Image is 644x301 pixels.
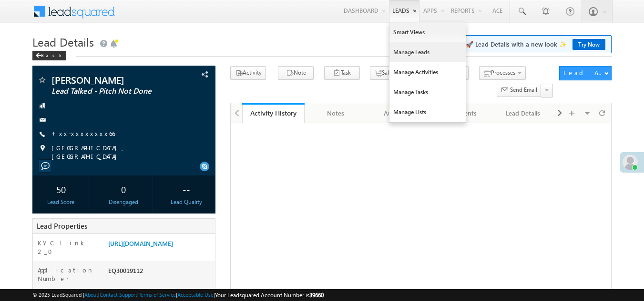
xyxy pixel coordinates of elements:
[32,291,324,300] span: © 2025 LeadSquared | | | | |
[242,103,305,123] a: Activity History
[492,103,554,123] a: Lead Details
[38,266,99,283] label: Application Number
[35,180,88,198] div: 50
[177,291,214,298] a: Acceptable Use
[389,102,466,122] a: Manage Lists
[108,239,173,247] a: [URL][DOMAIN_NAME]
[375,107,421,119] div: Audit Trail
[497,84,542,97] button: Send Email
[389,82,466,102] a: Manage Tasks
[35,198,88,206] div: Lead Score
[563,68,604,77] div: Lead Actions
[51,87,164,96] span: Lead Talked - Pitch Not Done
[37,221,87,231] span: Lead Properties
[230,66,266,80] button: Activity
[51,144,199,161] span: [GEOGRAPHIC_DATA], [GEOGRAPHIC_DATA]
[572,39,605,50] a: Try Now
[38,239,99,256] label: KYC link 2_0
[215,291,324,299] span: Your Leadsquared Account Number is
[51,75,164,85] span: [PERSON_NAME]
[309,291,324,299] span: 39660
[249,108,297,117] div: Activity History
[278,66,314,80] button: Note
[51,129,115,137] a: +xx-xxxxxxxx66
[500,107,546,119] div: Lead Details
[97,198,150,206] div: Disengaged
[32,34,94,49] span: Lead Details
[97,180,150,198] div: 0
[305,103,367,123] a: Notes
[32,51,66,60] div: Back
[32,50,71,58] a: Back
[510,86,537,94] span: Send Email
[160,198,213,206] div: Lead Quality
[312,107,358,119] div: Notes
[139,291,176,298] a: Terms of Service
[84,291,98,298] a: About
[446,39,605,49] span: Faster 🚀 Lead Details with a new look ✨
[559,66,612,80] button: Lead Actions
[491,69,515,76] span: Processes
[389,42,466,62] a: Manage Leads
[160,180,213,198] div: --
[367,103,429,123] a: Audit Trail
[370,66,419,80] button: Sales Activity
[389,62,466,82] a: Manage Activities
[389,22,466,42] a: Smart Views
[100,291,137,298] a: Contact Support
[106,266,215,279] div: EQ30019112
[479,66,526,80] button: Processes
[324,66,360,80] button: Task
